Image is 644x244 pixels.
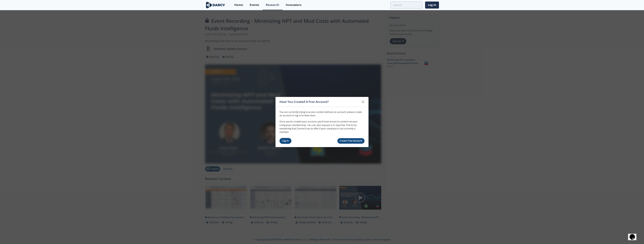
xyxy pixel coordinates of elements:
[279,98,359,105] div: Have You Created A Free Account?
[391,2,422,9] input: Advanced Search
[286,3,301,6] div: Innovators
[205,2,226,8] img: logo-wide.svg
[279,110,365,117] p: You are currently trying to access content without an account, please create an account or log in...
[628,229,640,240] iframe: chat widget
[279,138,291,144] a: Log In
[279,120,365,134] p: Once you’ve created your account, you’ll have access to content via your Company’s membership. Yo...
[337,138,365,144] a: Create Free Account
[425,2,439,9] a: Log In
[234,3,243,6] div: Home
[250,3,259,6] div: Events
[266,3,279,6] div: Research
